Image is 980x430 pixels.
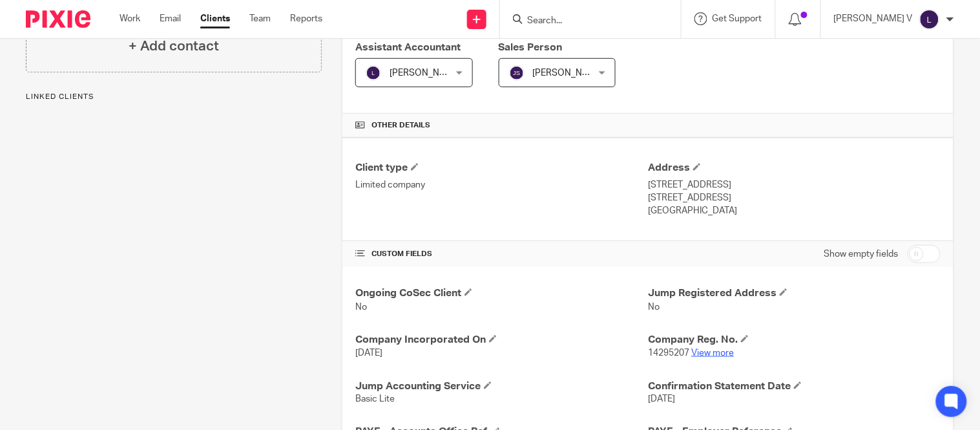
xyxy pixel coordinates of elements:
a: Work [120,12,140,25]
h4: Company Incorporated On [355,333,648,347]
p: [PERSON_NAME] V [834,12,913,25]
span: [DATE] [355,349,382,358]
h4: + Add contact [129,36,219,56]
p: Linked clients [26,92,322,102]
span: [DATE] [648,395,675,404]
h4: Address [648,161,941,175]
img: svg%3E [366,65,381,81]
input: Search [526,16,642,27]
span: Basic Lite [355,395,395,404]
span: Sales Person [499,42,563,52]
img: svg%3E [919,9,940,30]
h4: Client type [355,161,648,175]
label: Show empty fields [824,248,899,261]
h4: Jump Accounting Service [355,380,648,393]
p: [GEOGRAPHIC_DATA] [648,204,941,217]
img: Pixie [26,10,90,28]
img: svg%3E [509,65,525,81]
h4: Company Reg. No. [648,333,941,347]
span: 14295207 [648,349,689,358]
h4: Confirmation Statement Date [648,380,941,393]
span: Get Support [713,14,762,23]
span: Other details [371,120,430,131]
p: Limited company [355,178,648,191]
span: No [648,303,660,312]
span: No [355,303,367,312]
h4: Jump Registered Address [648,286,941,300]
p: [STREET_ADDRESS] [648,191,941,204]
p: [STREET_ADDRESS] [648,178,941,191]
span: [PERSON_NAME] V [390,69,468,78]
a: Reports [290,12,322,25]
span: Assistant Accountant [355,42,461,52]
h4: CUSTOM FIELDS [355,249,648,259]
a: Clients [200,12,230,25]
h4: Ongoing CoSec Client [355,286,648,300]
a: Team [249,12,271,25]
a: Email [160,12,181,25]
a: View more [691,349,734,358]
span: [PERSON_NAME] [533,69,604,78]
